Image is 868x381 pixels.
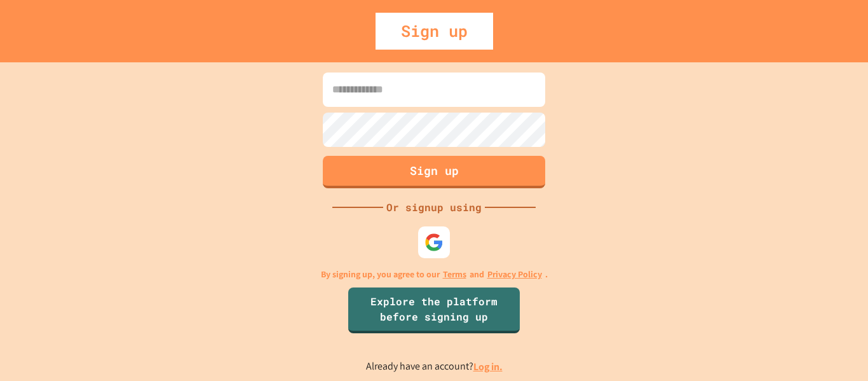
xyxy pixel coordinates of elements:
iframe: chat widget [763,275,855,329]
button: Sign up [323,156,545,188]
a: Explore the platform before signing up [348,287,520,333]
p: Already have an account? [366,359,503,375]
a: Log in. [473,360,503,373]
a: Privacy Policy [487,268,542,281]
a: Terms [443,268,466,281]
p: By signing up, you agree to our and . [321,268,548,281]
img: google-icon.svg [424,233,444,252]
div: Or signup using [383,200,485,215]
iframe: chat widget [815,330,855,368]
div: Sign up [376,13,493,50]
